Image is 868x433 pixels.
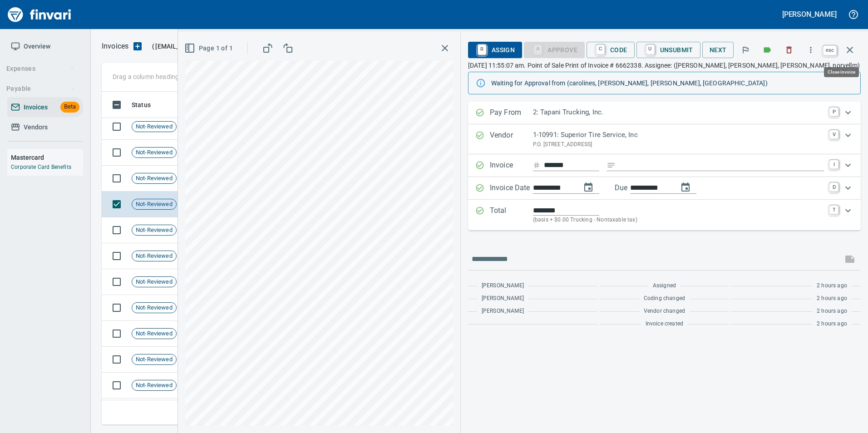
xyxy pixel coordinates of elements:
a: I [829,160,838,169]
span: Not-Reviewed [132,330,176,338]
button: change date [577,177,599,198]
span: Invoice created [646,320,684,329]
span: Invoices [24,102,48,113]
a: R [478,44,486,54]
span: Vendors [24,122,48,133]
button: More [801,40,821,60]
span: Coding changed [644,294,685,303]
p: Invoice Date [490,182,533,194]
img: Finvari [5,4,74,25]
p: 2: Tapani Trucking, Inc. [533,107,824,118]
svg: Invoice number [533,160,540,171]
div: Waiting for Approval from (carolines, [PERSON_NAME], [PERSON_NAME], [GEOGRAPHIC_DATA]) [491,75,853,91]
span: Not-Reviewed [132,355,176,364]
button: UUnsubmit [636,42,700,58]
span: Overview [24,41,50,52]
span: 2 hours ago [817,281,847,290]
span: [PERSON_NAME] [482,307,524,316]
span: Not-Reviewed [132,278,176,286]
button: Labels [757,40,777,60]
button: Discard [779,40,799,60]
span: This records your message into the invoice and notifies anyone mentioned [839,248,861,270]
p: Total [490,205,533,225]
p: Invoice [490,160,533,172]
button: Expenses [3,60,79,77]
p: Drag a column heading here to group the table [113,72,246,81]
button: Page 1 of 1 [182,40,237,57]
button: Flag [735,40,755,60]
span: Expenses [6,63,75,74]
span: [PERSON_NAME] [482,281,524,290]
div: Coding Required [524,45,585,53]
div: Expand [468,177,861,200]
p: 1-10991: Superior Tire Service, Inc [533,130,824,140]
a: Vendors [7,117,83,138]
span: Status [132,99,151,110]
div: Expand [468,124,861,154]
span: Assigned [653,281,676,290]
span: Not-Reviewed [132,148,176,157]
span: Next [710,44,727,56]
div: Expand [468,154,861,177]
h5: [PERSON_NAME] [782,10,837,19]
p: Vendor [490,130,533,149]
span: Not-Reviewed [132,174,176,183]
a: esc [823,45,837,55]
span: 2 hours ago [817,294,847,303]
nav: breadcrumb [102,41,128,52]
span: Vendor changed [644,307,685,316]
span: [PERSON_NAME] [482,294,524,303]
svg: Invoice description [607,161,616,170]
a: Corporate Card Benefits [11,164,71,170]
span: Not-Reviewed [132,381,176,390]
button: Upload an Invoice [128,41,147,52]
span: Not-Reviewed [132,252,176,261]
div: Expand [468,200,861,230]
a: P [829,107,838,116]
span: 2 hours ago [817,307,847,316]
p: Pay From [490,107,533,119]
span: Assign [475,42,515,58]
span: [EMAIL_ADDRESS][DOMAIN_NAME] [154,42,259,51]
p: (basis + $0.00 Trucking - Nontaxable tax) [533,216,824,225]
h6: Mastercard [11,153,83,162]
span: 2 hours ago [817,320,847,329]
a: U [646,44,655,54]
a: InvoicesBeta [7,97,83,118]
span: Payable [6,83,75,94]
span: Not-Reviewed [132,226,176,235]
a: V [829,130,838,139]
span: Beta [60,102,79,112]
button: RAssign [468,42,522,58]
p: ( ) [147,42,261,51]
a: T [829,205,838,214]
button: Next [702,42,734,59]
span: Page 1 of 1 [186,43,233,54]
span: Code [594,42,627,58]
p: Invoices [102,41,128,52]
p: Due [615,182,658,193]
a: C [596,44,605,54]
button: change due date [675,177,696,198]
p: P.O. [STREET_ADDRESS] [533,140,824,149]
a: D [829,182,838,192]
div: Expand [468,102,861,124]
span: Unsubmit [644,42,693,58]
a: Overview [7,36,83,57]
button: Payable [3,80,79,97]
button: [PERSON_NAME] [780,7,839,21]
span: Not-Reviewed [132,200,176,209]
span: Status [132,99,163,110]
span: Not-Reviewed [132,304,176,312]
button: CCode [587,42,635,58]
p: [DATE] 11:55:07 am. Point of Sale Print of Invoice # 6662338. Assignee: ([PERSON_NAME], [PERSON_N... [468,61,861,70]
span: Not-Reviewed [132,123,176,131]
